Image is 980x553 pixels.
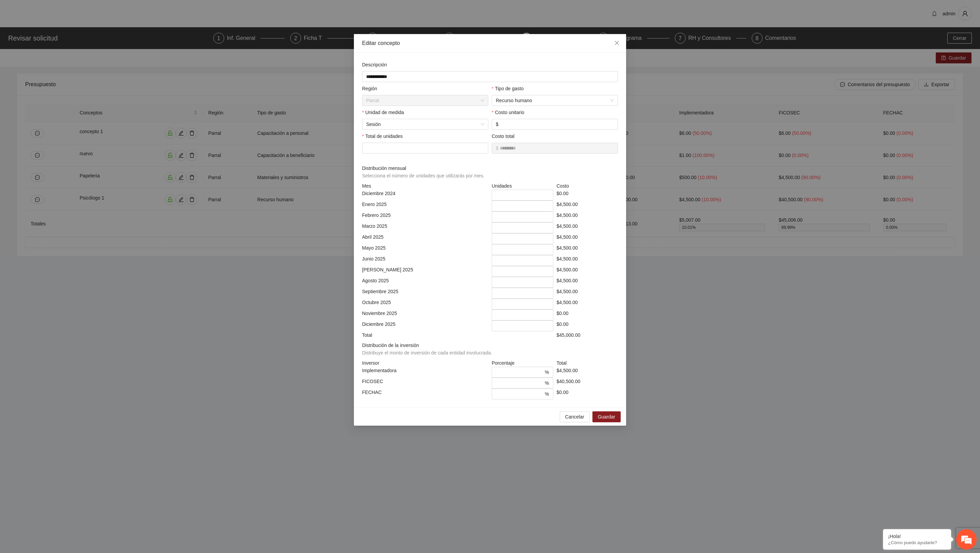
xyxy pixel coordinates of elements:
div: Porcentaje [490,359,555,367]
div: FECHAC [360,389,490,399]
label: Región [362,85,377,92]
span: Cancelar [565,413,584,421]
button: Close [608,34,626,52]
span: Distribución mensual [362,164,487,179]
div: Chatee con nosotros ahora [35,35,114,44]
span: Sesión [366,119,484,129]
div: $4,500.00 [555,266,620,277]
span: $ [496,144,499,152]
div: $4,500.00 [555,255,620,266]
label: Descripción [362,61,387,68]
div: $0.00 [555,190,620,201]
div: $4,500.00 [555,367,620,378]
span: $ [496,121,499,128]
span: Recurso humano [496,95,614,106]
div: $4,500.00 [555,244,620,255]
span: % [545,368,549,376]
div: $4,500.00 [555,277,620,288]
label: Unidad de medida [362,109,404,116]
span: % [545,390,549,398]
label: Total de unidades [362,132,403,140]
div: Mes [360,182,490,190]
div: $4,500.00 [555,233,620,244]
div: $4,500.00 [555,211,620,222]
div: $0.00 [555,310,620,320]
div: Septiembre 2025 [360,288,490,299]
div: Junio 2025 [360,255,490,266]
button: Guardar [592,411,621,422]
div: Marzo 2025 [360,222,490,233]
div: Minimizar ventana de chat en vivo [112,3,128,20]
span: Parral [366,95,484,106]
div: Diciembre 2025 [360,320,490,331]
div: ¡Hola! [888,534,946,539]
span: Distribución de la inversión [362,342,495,357]
div: Enero 2025 [360,201,490,211]
label: Costo total [492,132,514,140]
label: Costo unitario [492,109,524,116]
div: $4,500.00 [555,288,620,299]
button: Cancelar [560,411,590,422]
div: Agosto 2025 [360,277,490,288]
div: $0.00 [555,389,620,399]
div: Noviembre 2025 [360,310,490,320]
p: ¿Cómo puedo ayudarte? [888,540,946,545]
div: Mayo 2025 [360,244,490,255]
label: Tipo de gasto [492,85,524,92]
div: $4,500.00 [555,299,620,310]
div: Costo [555,182,620,190]
div: [PERSON_NAME] 2025 [360,266,490,277]
div: Febrero 2025 [360,211,490,222]
div: $45,000.00 [555,331,620,339]
div: Unidades [490,182,555,190]
div: Abril 2025 [360,233,490,244]
span: Selecciona el número de unidades que utilizarás por mes. [362,173,485,178]
span: Guardar [598,413,615,421]
div: Editar concepto [362,39,618,47]
div: FICOSEC [360,378,490,389]
div: $0.00 [555,320,620,331]
div: $4,500.00 [555,222,620,233]
span: Estamos en línea. [39,91,94,160]
span: % [545,379,549,387]
div: $40,500.00 [555,378,620,389]
div: Total [555,359,620,367]
span: Distribuye el monto de inversión de cada entidad involucrada. [362,350,492,355]
textarea: Escriba su mensaje y pulse “Intro” [3,186,130,210]
div: Diciembre 2024 [360,190,490,201]
div: $4,500.00 [555,201,620,211]
div: Octubre 2025 [360,299,490,310]
div: Implementadora [360,367,490,378]
div: Total [360,331,490,339]
div: Inversor [360,359,490,367]
span: close [614,40,620,46]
